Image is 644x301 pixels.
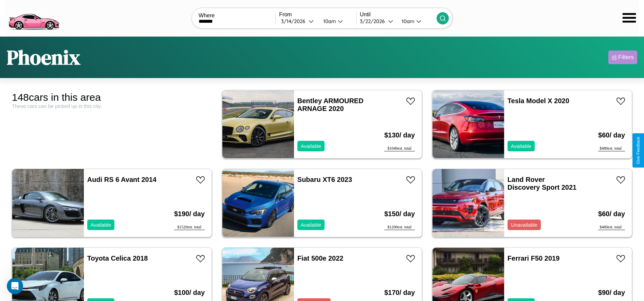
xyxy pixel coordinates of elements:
h1: Phoenix [7,43,80,71]
h3: $ 60 / day [598,125,625,146]
div: 148 cars in this area [12,92,212,103]
a: Fiat 500e 2022 [297,255,344,262]
div: Give Feedback [636,137,641,164]
div: $ 1200 est. total [384,225,415,230]
div: 3 / 22 / 2026 [360,18,388,24]
a: Land Rover Discovery Sport 2021 [508,176,576,191]
p: Available [91,220,111,229]
div: $ 1520 est. total [174,225,205,230]
a: Audi RS 6 Avant 2014 [87,176,157,183]
iframe: Intercom live chat [7,278,23,294]
div: 10am [320,18,338,24]
label: From [279,12,356,18]
p: Available [301,142,321,151]
a: Toyota Celica 2018 [87,255,148,262]
button: 3/14/2026 [279,18,317,25]
a: Ferrari F50 2019 [508,255,559,262]
label: Until [360,12,437,18]
img: logo [5,3,62,32]
p: Available [301,220,321,229]
div: 3 / 14 / 2026 [281,18,309,24]
label: Where [199,13,275,19]
div: $ 1040 est. total [384,146,415,151]
a: Subaru XT6 2023 [297,176,352,183]
button: 10am [318,18,356,25]
p: Unavailable [511,220,537,229]
div: $ 480 est. total [598,146,625,151]
h3: $ 130 / day [384,125,415,146]
h3: $ 60 / day [598,203,625,225]
div: These cars can be picked up in this city. [12,103,212,109]
div: Filters [618,54,634,61]
a: Tesla Model X 2020 [508,97,569,105]
button: Filters [608,51,637,64]
div: $ 480 est. total [598,225,625,230]
p: Available [511,142,532,151]
a: Bentley ARMOURED ARNAGE 2020 [297,97,364,112]
h3: $ 190 / day [174,203,205,225]
div: 10am [398,18,416,24]
h3: $ 150 / day [384,203,415,225]
button: 10am [396,18,437,25]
